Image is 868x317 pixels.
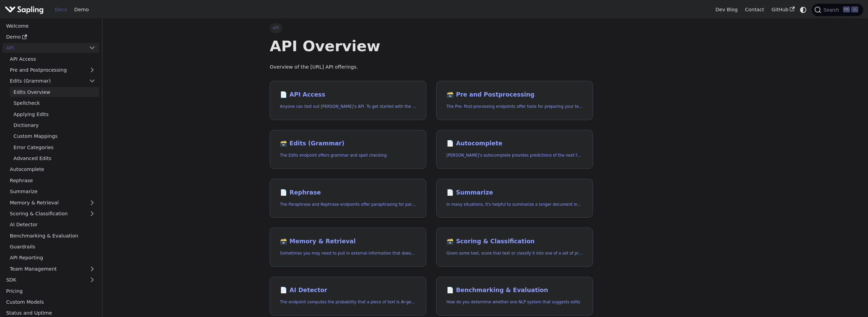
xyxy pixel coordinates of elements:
a: Pricing [2,286,99,296]
a: Team Management [6,264,99,274]
span: API [270,23,282,33]
h2: Benchmarking & Evaluation [446,287,583,294]
a: Pre and Postprocessing [6,65,99,75]
h2: Rephrase [280,189,416,197]
p: The Paraphrase and Rephrase endpoints offer paraphrasing for particular styles. [280,201,416,208]
h2: Pre and Postprocessing [446,91,583,99]
p: The endpoint computes the probability that a piece of text is AI-generated, [280,299,416,305]
a: 🗃️ Memory & RetrievalSometimes you may need to pull in external information that doesn't fit in t... [270,228,426,267]
a: Welcome [2,21,99,31]
p: In many situations, it's helpful to summarize a longer document into a shorter, more easily diges... [446,201,583,208]
a: API Reporting [6,253,99,263]
a: Docs [51,4,71,15]
a: SDK [2,275,85,285]
p: Given some text, score that text or classify it into one of a set of pre-specified categories. [446,250,583,257]
nav: Breadcrumbs [270,23,593,33]
p: Overview of the [URL] API offerings. [270,63,593,71]
a: Custom Mappings [10,131,99,141]
a: Custom Models [2,297,99,307]
a: 📄️ RephraseThe Paraphrase and Rephrase endpoints offer paraphrasing for particular styles. [270,179,426,218]
p: How do you determine whether one NLP system that suggests edits [446,299,583,305]
a: Dictionary [10,120,99,130]
h2: Memory & Retrieval [280,238,416,245]
a: Benchmarking & Evaluation [6,231,99,241]
img: Sapling.ai [5,5,44,15]
a: API [2,43,85,53]
a: 📄️ AI DetectorThe endpoint computes the probability that a piece of text is AI-generated, [270,277,426,316]
h2: API Access [280,91,416,99]
a: Memory & Retrieval [6,198,99,207]
a: Dev Blog [712,4,741,15]
a: Scoring & Classification [6,209,99,219]
h2: Scoring & Classification [446,238,583,245]
a: Guardrails [6,242,99,252]
h2: Edits (Grammar) [280,140,416,147]
a: GitHub [768,4,798,15]
button: Collapse sidebar category 'API' [85,43,99,53]
a: Spellcheck [10,98,99,108]
a: 📄️ Autocomplete[PERSON_NAME]'s autocomplete provides predictions of the next few characters or words [436,130,593,169]
button: Switch between dark and light mode (currently system mode) [798,5,808,15]
kbd: K [851,6,858,13]
p: Anyone can test out Sapling's API. To get started with the API, simply: [280,103,416,110]
a: Contact [741,4,768,15]
a: Error Categories [10,142,99,152]
a: API Access [6,54,99,64]
a: 📄️ API AccessAnyone can test out [PERSON_NAME]'s API. To get started with the API, simply: [270,81,426,120]
a: 📄️ SummarizeIn many situations, it's helpful to summarize a longer document into a shorter, more ... [436,179,593,218]
a: Summarize [6,187,99,197]
a: 🗃️ Edits (Grammar)The Edits endpoint offers grammar and spell checking. [270,130,426,169]
h2: AI Detector [280,287,416,294]
p: The Pre- Post-processing endpoints offer tools for preparing your text data for ingestation as we... [446,103,583,110]
button: Search (Ctrl+K) [812,4,863,16]
a: Applying Edits [10,109,99,119]
a: Edits Overview [10,87,99,97]
span: Search [821,7,843,13]
a: 🗃️ Scoring & ClassificationGiven some text, score that text or classify it into one of a set of p... [436,228,593,267]
a: Advanced Edits [10,154,99,163]
h2: Summarize [446,189,583,197]
a: 🗃️ Pre and PostprocessingThe Pre- Post-processing endpoints offer tools for preparing your text d... [436,81,593,120]
a: Edits (Grammar) [6,76,99,86]
h2: Autocomplete [446,140,583,147]
p: Sometimes you may need to pull in external information that doesn't fit in the context size of an... [280,250,416,257]
h1: API Overview [270,37,593,55]
p: Sapling's autocomplete provides predictions of the next few characters or words [446,152,583,159]
a: Sapling.ai [5,5,46,15]
a: Rephrase [6,175,99,185]
a: Demo [71,4,93,15]
a: AI Detector [6,220,99,230]
a: Autocomplete [6,164,99,174]
p: The Edits endpoint offers grammar and spell checking. [280,152,416,159]
button: Expand sidebar category 'SDK' [85,275,99,285]
a: Demo [2,32,99,42]
a: 📄️ Benchmarking & EvaluationHow do you determine whether one NLP system that suggests edits [436,277,593,316]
